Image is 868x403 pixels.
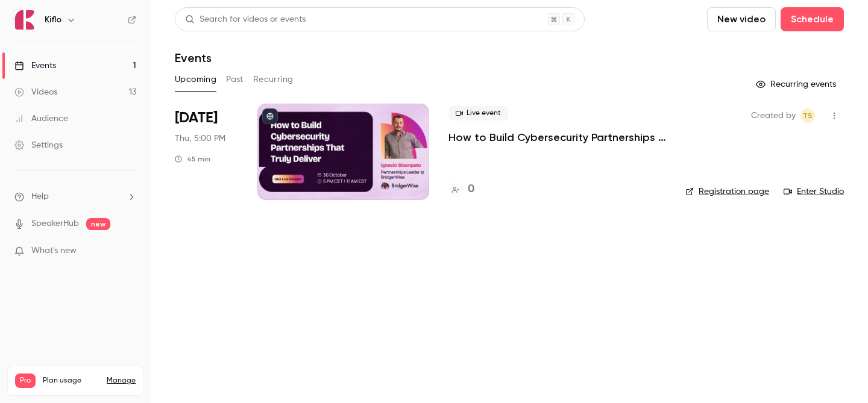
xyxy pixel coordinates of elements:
[448,106,508,120] span: Live event
[31,190,49,203] span: Help
[175,108,218,128] span: [DATE]
[14,190,136,203] li: help-dropdown-opener
[800,108,815,123] span: Tomica Stojanovikj
[448,130,666,145] a: How to Build Cybersecurity Partnerships That Truly Deliver
[43,376,99,386] span: Plan usage
[707,7,776,31] button: New video
[14,60,56,72] div: Events
[15,10,34,30] img: Kiflo
[15,373,36,388] span: Pro
[122,246,136,257] iframe: Noticeable Trigger
[803,108,813,123] span: TS
[45,14,61,26] h6: Kiflo
[468,181,474,198] h4: 0
[750,75,844,94] button: Recurring events
[784,186,844,198] a: Enter Studio
[175,70,216,89] button: Upcoming
[751,108,796,123] span: Created by
[226,70,244,89] button: Past
[175,154,210,164] div: 45 min
[107,376,136,386] a: Manage
[14,113,68,125] div: Audience
[685,186,769,198] a: Registration page
[175,51,212,65] h1: Events
[175,104,238,200] div: Oct 30 Thu, 5:00 PM (Europe/Rome)
[31,217,79,230] a: SpeakerHub
[185,13,306,26] div: Search for videos or events
[31,245,77,257] span: What's new
[448,181,474,198] a: 0
[781,7,844,31] button: Schedule
[14,139,63,151] div: Settings
[86,218,110,230] span: new
[14,86,57,98] div: Videos
[175,133,225,145] span: Thu, 5:00 PM
[253,70,294,89] button: Recurring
